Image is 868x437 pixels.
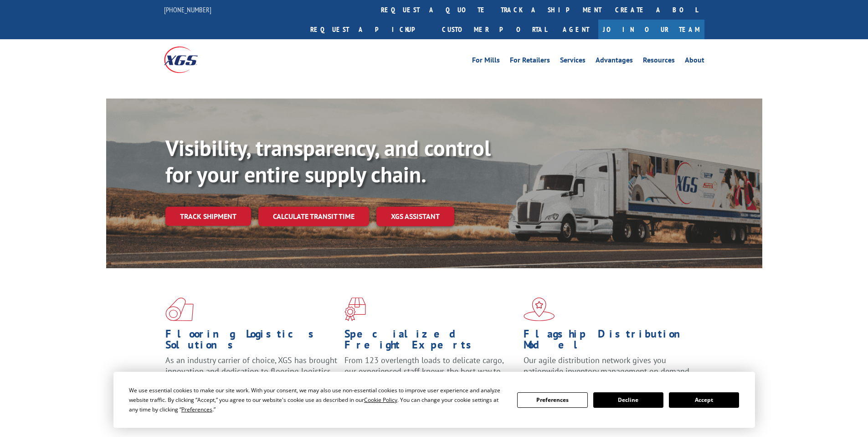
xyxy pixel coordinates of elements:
img: xgs-icon-total-supply-chain-intelligence-red [165,297,194,321]
a: XGS ASSISTANT [376,207,454,226]
a: For Retailers [510,57,550,67]
a: Advantages [596,57,633,67]
p: From 123 overlength loads to delicate cargo, our experienced staff knows the best way to move you... [344,355,517,395]
h1: Flooring Logistics Solutions [165,328,338,355]
a: Resources [643,57,675,67]
button: Preferences [517,392,587,408]
a: Services [560,57,586,67]
a: Track shipment [165,207,251,226]
a: For Mills [472,57,500,67]
span: As an industry carrier of choice, XGS has brought innovation and dedication to flooring logistics... [165,355,337,387]
b: Visibility, transparency, and control for your entire supply chain. [165,134,491,188]
h1: Specialized Freight Experts [344,328,517,355]
a: About [685,57,704,67]
span: Cookie Policy [364,396,397,404]
button: Accept [669,392,739,408]
h1: Flagship Distribution Model [524,328,696,355]
a: Join Our Team [598,20,704,39]
img: xgs-icon-flagship-distribution-model-red [524,297,555,321]
a: Agent [554,20,598,39]
button: Decline [593,392,663,408]
img: xgs-icon-focused-on-flooring-red [344,297,366,321]
span: Preferences [181,406,212,413]
a: Customer Portal [435,20,554,39]
a: [PHONE_NUMBER] [164,5,211,14]
span: Our agile distribution network gives you nationwide inventory management on demand. [524,355,691,376]
a: Request a pickup [303,20,435,39]
div: Cookie Consent Prompt [113,372,755,428]
div: We use essential cookies to make our site work. With your consent, we may also use non-essential ... [129,385,506,414]
a: Calculate transit time [258,207,369,226]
